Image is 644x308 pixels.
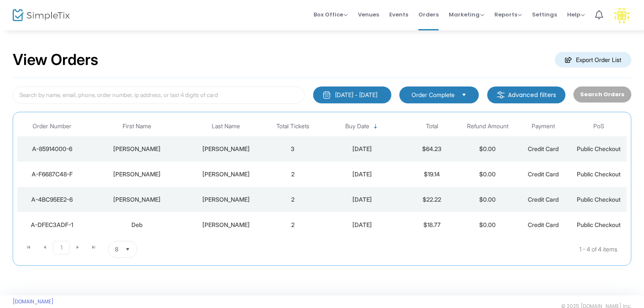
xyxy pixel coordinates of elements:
div: A-F6687C48-F [19,170,85,178]
button: [DATE] - [DATE] [313,86,391,103]
span: Payment [532,123,555,130]
div: Curtis [189,170,263,178]
div: David [89,145,185,153]
span: Venues [358,4,379,25]
td: $18.77 [404,212,460,238]
span: Marketing [449,11,484,19]
span: Public Checkout [577,196,621,203]
td: $0.00 [460,162,516,187]
span: Buy Date [345,123,369,130]
img: filter [497,91,505,99]
div: A-4BC95EE2-6 [19,195,85,204]
th: Total Tickets [265,116,321,136]
div: Data table [17,116,627,238]
td: 2 [265,187,321,212]
span: Events [389,4,408,25]
td: $19.14 [404,162,460,187]
span: PoS [593,123,604,130]
div: 9/16/2025 [323,195,402,204]
img: monthly [322,91,331,99]
span: Reports [494,11,522,19]
span: Sortable [372,123,379,130]
div: 9/16/2025 [323,221,402,229]
td: 3 [265,136,321,162]
div: 9/16/2025 [323,170,402,178]
span: Credit Card [528,196,559,203]
span: First Name [123,123,151,130]
span: Credit Card [528,221,559,228]
button: Select [458,90,470,100]
h2: View Orders [13,51,98,69]
kendo-pager-info: 1 - 4 of 4 items [221,241,617,258]
span: 8 [115,245,118,254]
a: [DOMAIN_NAME] [13,298,54,305]
span: Public Checkout [577,170,621,178]
th: Refund Amount [460,116,516,136]
input: Search by name, email, phone, order number, ip address, or last 4 digits of card [13,86,305,104]
span: Settings [532,4,557,25]
td: 2 [265,212,321,238]
td: 2 [265,162,321,187]
span: Box Office [314,11,348,19]
th: Total [404,116,460,136]
m-button: Advanced filters [487,86,565,103]
span: Credit Card [528,170,559,178]
span: Order Complete [412,91,455,99]
div: Pothen [189,221,263,229]
div: Taylor [189,195,263,204]
button: Select [122,241,134,257]
div: Lomando [189,145,263,153]
span: Order Number [33,123,71,130]
div: Deb [89,221,185,229]
div: A-85914000-6 [19,145,85,153]
span: Help [567,11,585,19]
span: Page 1 [53,241,70,254]
div: [DATE] - [DATE] [335,91,377,99]
div: James [89,170,185,178]
td: $0.00 [460,212,516,238]
m-button: Export Order List [555,52,631,68]
span: Last Name [212,123,240,130]
span: Credit Card [528,145,559,152]
td: $64.23 [404,136,460,162]
td: $0.00 [460,136,516,162]
td: $0.00 [460,187,516,212]
td: $22.22 [404,187,460,212]
span: Public Checkout [577,221,621,228]
div: 9/16/2025 [323,145,402,153]
div: Jade [89,195,185,204]
div: A-DFEC3ADF-1 [19,221,85,229]
span: Public Checkout [577,145,621,152]
span: Orders [418,4,439,25]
